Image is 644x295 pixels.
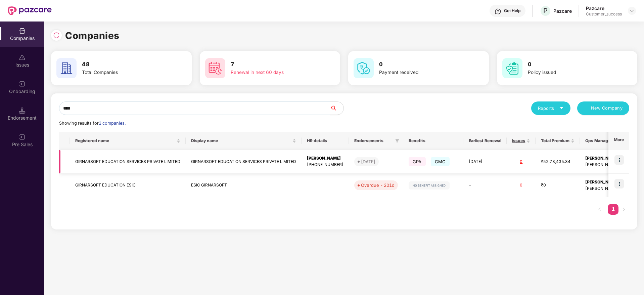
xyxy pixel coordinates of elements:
img: svg+xml;base64,PHN2ZyB3aWR0aD0iMjAiIGhlaWdodD0iMjAiIHZpZXdCb3g9IjAgMCAyMCAyMCIgZmlsbD0ibm9uZSIgeG... [19,81,26,87]
span: Registered name [75,138,175,143]
span: left [598,207,602,211]
div: [DATE] [361,158,375,165]
div: Customer_success [586,11,622,17]
button: right [618,204,629,215]
td: - [463,174,507,198]
span: Endorsements [354,138,393,143]
li: Next Page [618,204,629,215]
button: search [330,101,344,115]
div: Payment received [379,69,464,76]
div: 0 [512,159,530,165]
th: Total Premium [536,132,580,150]
button: plusNew Company [577,101,629,115]
img: svg+xml;base64,PHN2ZyBpZD0iUmVsb2FkLTMyeDMyIiB4bWxucz0iaHR0cDovL3d3dy53My5vcmcvMjAwMC9zdmciIHdpZH... [53,32,60,39]
span: Total Premium [541,138,569,143]
span: filter [394,137,401,145]
span: filter [395,139,399,143]
h3: 0 [379,60,464,69]
li: Previous Page [594,204,605,215]
h1: Companies [65,28,120,43]
th: Benefits [403,132,463,150]
th: Issues [507,132,536,150]
span: GMC [431,157,450,166]
th: More [608,132,629,150]
h3: 48 [82,60,167,69]
span: GPA [409,157,426,166]
img: svg+xml;base64,PHN2ZyBpZD0iQ29tcGFuaWVzIiB4bWxucz0iaHR0cDovL3d3dy53My5vcmcvMjAwMC9zdmciIHdpZHRoPS... [19,28,26,34]
span: P [543,7,548,15]
img: icon [614,179,624,188]
img: svg+xml;base64,PHN2ZyB4bWxucz0iaHR0cDovL3d3dy53My5vcmcvMjAwMC9zdmciIHdpZHRoPSI2MCIgaGVpZ2h0PSI2MC... [502,58,522,78]
div: ₹0 [541,182,574,188]
div: [PHONE_NUMBER] [307,162,343,168]
img: svg+xml;base64,PHN2ZyB4bWxucz0iaHR0cDovL3d3dy53My5vcmcvMjAwMC9zdmciIHdpZHRoPSIxMjIiIGhlaWdodD0iMj... [409,181,450,189]
span: New Company [591,105,623,112]
h3: 7 [231,60,315,69]
div: ₹52,73,435.34 [541,159,574,165]
th: HR details [302,132,349,150]
th: Registered name [70,132,186,150]
h3: 0 [528,60,612,69]
img: icon [614,155,624,165]
img: svg+xml;base64,PHN2ZyB4bWxucz0iaHR0cDovL3d3dy53My5vcmcvMjAwMC9zdmciIHdpZHRoPSI2MCIgaGVpZ2h0PSI2MC... [354,58,374,78]
td: GIRNARSOFT EDUCATION SERVICES PRIVATE LIMITED [186,150,302,174]
td: ESIC GIRNARSOFT [186,174,302,198]
img: svg+xml;base64,PHN2ZyB3aWR0aD0iMjAiIGhlaWdodD0iMjAiIHZpZXdCb3g9IjAgMCAyMCAyMCIgZmlsbD0ibm9uZSIgeG... [19,134,26,140]
div: Pazcare [586,5,622,11]
button: left [594,204,605,215]
span: Display name [191,138,291,143]
td: GIRNARSOFT EDUCATION SERVICES PRIVATE LIMITED [70,150,186,174]
div: Policy issued [528,69,612,76]
div: Overdue - 201d [361,182,395,188]
li: 1 [608,204,618,215]
img: svg+xml;base64,PHN2ZyBpZD0iSXNzdWVzX2Rpc2FibGVkIiB4bWxucz0iaHR0cDovL3d3dy53My5vcmcvMjAwMC9zdmciIH... [19,54,26,61]
span: 2 companies. [99,121,126,126]
span: search [330,106,343,111]
span: Showing results for [59,121,126,126]
img: New Pazcare Logo [8,6,52,15]
span: plus [584,106,588,111]
span: Issues [512,138,525,143]
div: Get Help [504,8,520,13]
th: Display name [186,132,302,150]
th: Earliest Renewal [463,132,507,150]
img: svg+xml;base64,PHN2ZyB4bWxucz0iaHR0cDovL3d3dy53My5vcmcvMjAwMC9zdmciIHdpZHRoPSI2MCIgaGVpZ2h0PSI2MC... [56,58,77,78]
img: svg+xml;base64,PHN2ZyBpZD0iRHJvcGRvd24tMzJ4MzIiIHhtbG5zPSJodHRwOi8vd3d3LnczLm9yZy8yMDAwL3N2ZyIgd2... [629,8,635,13]
td: GIRNARSOFT EDUCATION ESIC [70,174,186,198]
div: Total Companies [82,69,167,76]
div: 0 [512,182,530,188]
a: 1 [608,204,618,214]
img: svg+xml;base64,PHN2ZyBpZD0iSGVscC0zMngzMiIgeG1sbnM9Imh0dHA6Ly93d3cudzMub3JnLzIwMDAvc3ZnIiB3aWR0aD... [495,8,501,15]
div: Reports [538,105,564,112]
td: [DATE] [463,150,507,174]
span: caret-down [559,106,564,110]
div: [PERSON_NAME] [307,155,343,162]
span: right [622,207,626,211]
img: svg+xml;base64,PHN2ZyB4bWxucz0iaHR0cDovL3d3dy53My5vcmcvMjAwMC9zdmciIHdpZHRoPSI2MCIgaGVpZ2h0PSI2MC... [205,58,225,78]
img: svg+xml;base64,PHN2ZyB3aWR0aD0iMTQuNSIgaGVpZ2h0PSIxNC41IiB2aWV3Qm94PSIwIDAgMTYgMTYiIGZpbGw9Im5vbm... [19,107,26,114]
div: Pazcare [553,8,572,14]
div: Renewal in next 60 days [231,69,315,76]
